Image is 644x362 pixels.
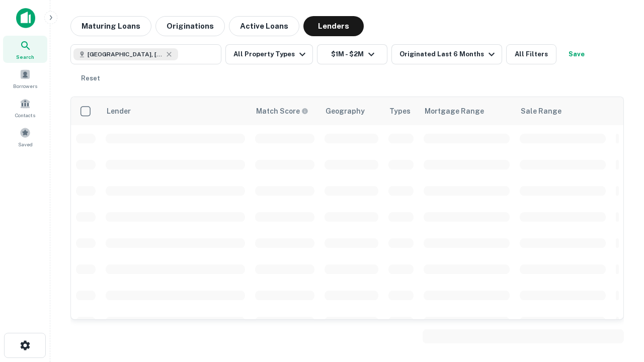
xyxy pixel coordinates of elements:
[88,50,163,59] span: [GEOGRAPHIC_DATA], [GEOGRAPHIC_DATA], [GEOGRAPHIC_DATA]
[389,105,411,117] div: Types
[399,48,498,60] div: Originated Last 6 Months
[250,97,319,125] th: Capitalize uses an advanced AI algorithm to match your search with the best lender. The match sco...
[225,44,313,64] button: All Property Types
[383,97,419,125] th: Types
[256,106,308,117] div: Capitalize uses an advanced AI algorithm to match your search with the best lender. The match sco...
[107,105,131,117] div: Lender
[13,82,37,90] span: Borrowers
[18,140,33,148] span: Saved
[101,97,250,125] th: Lender
[594,249,644,298] iframe: Chat Widget
[391,44,502,64] button: Originated Last 6 Months
[3,65,47,92] a: Borrowers
[317,44,387,64] button: $1M - $2M
[155,16,225,36] button: Originations
[3,123,47,150] a: Saved
[326,105,365,117] div: Geography
[15,111,35,119] span: Contacts
[521,105,561,117] div: Sale Range
[3,36,47,63] a: Search
[419,97,515,125] th: Mortgage Range
[425,105,484,117] div: Mortgage Range
[319,97,383,125] th: Geography
[74,68,107,88] button: Reset
[256,106,306,117] h6: Match Score
[16,53,34,61] span: Search
[515,97,611,125] th: Sale Range
[3,94,47,121] a: Contacts
[303,16,364,36] button: Lenders
[229,16,299,36] button: Active Loans
[16,8,35,28] img: capitalize-icon.png
[506,44,556,64] button: All Filters
[560,44,593,64] button: Save your search to get updates of matches that match your search criteria.
[70,16,151,36] button: Maturing Loans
